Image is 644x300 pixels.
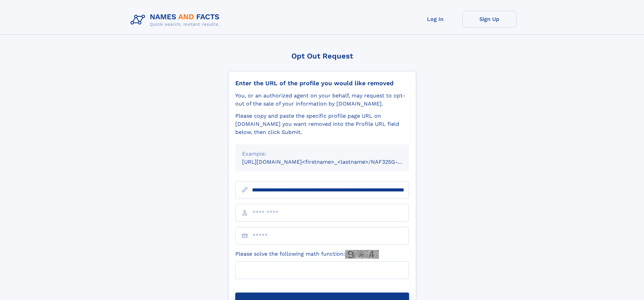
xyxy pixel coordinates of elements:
[235,112,409,136] div: Please copy and paste the specific profile page URL on [DOMAIN_NAME] you want removed into the Pr...
[235,92,409,108] div: You, or an authorized agent on your behalf, may request to opt-out of the sale of your informatio...
[235,250,379,259] label: Please solve the following math function:
[408,11,462,27] a: Log In
[235,79,409,87] div: Enter the URL of the profile you would like removed
[242,159,422,165] small: [URL][DOMAIN_NAME]<firstname>_<lastname>/NAF325G-xxxxxxxx
[462,11,517,27] a: Sign Up
[128,11,225,29] img: Logo Names and Facts
[228,52,416,60] div: Opt Out Request
[242,150,402,158] div: Example:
